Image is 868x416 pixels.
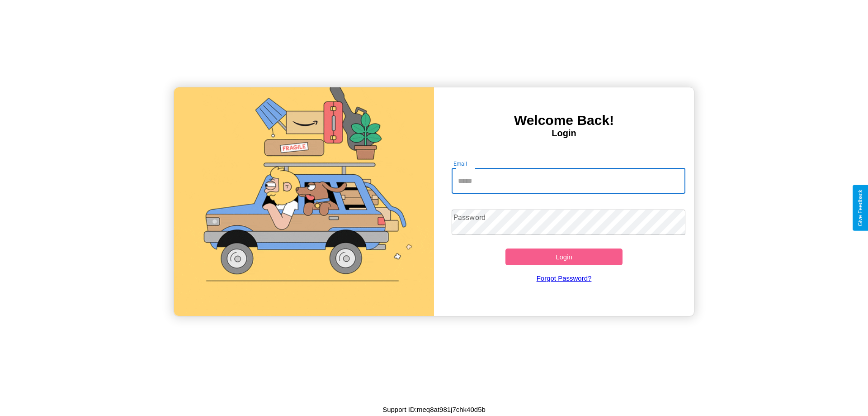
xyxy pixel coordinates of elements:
[447,265,681,291] a: Forgot Password?
[434,128,694,139] h4: Login
[505,249,623,265] button: Login
[174,87,434,316] img: gif
[382,403,486,416] p: Support ID: meq8at981j7chk40d5b
[434,113,694,128] h3: Welcome Back!
[857,190,863,226] div: Give Feedback
[453,160,467,167] label: Email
